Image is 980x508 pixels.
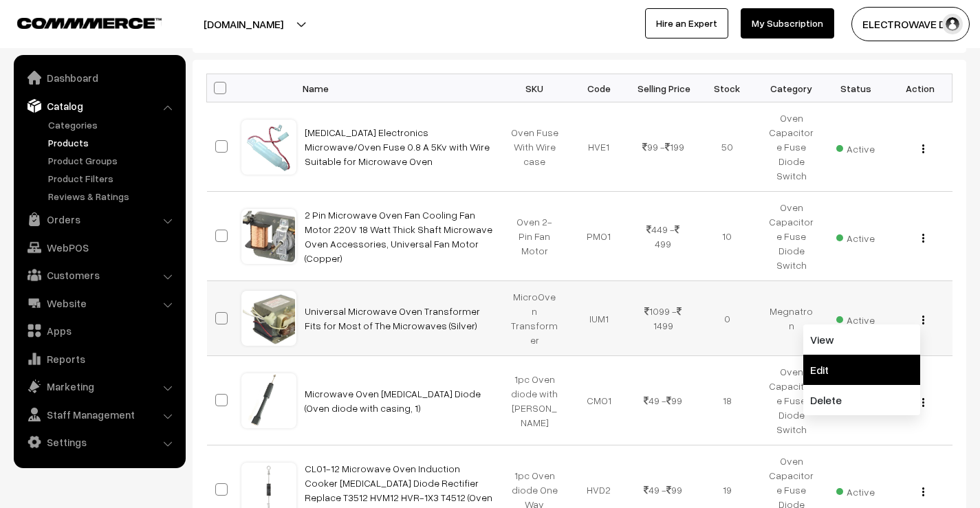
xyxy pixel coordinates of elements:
a: Dashboard [17,65,181,90]
td: 50 [695,102,759,192]
td: 1099 - 1499 [631,281,695,356]
a: Apps [17,318,181,343]
a: Products [45,135,181,150]
a: Website [17,291,181,316]
td: CMO1 [567,356,631,445]
td: 1pc Oven diode with [PERSON_NAME] [503,356,567,445]
span: Active [836,138,875,156]
img: Menu [922,398,924,407]
td: 10 [695,192,759,281]
span: Active [836,228,875,245]
a: Settings [17,430,181,454]
span: Active [836,309,875,327]
a: Microwave Oven [MEDICAL_DATA] Diode (Oven diode with casing, 1) [305,388,481,414]
a: 2 Pin Microwave Oven Fan Cooling Fan Motor 220V 18 Watt Thick Shaft Microwave Oven Accessories, U... [305,209,492,264]
td: Megnatron [759,281,823,356]
td: HVE1 [567,102,631,192]
td: 99 - 199 [631,102,695,192]
td: Oven Capacitore Fuse Diode Switch [759,356,823,445]
a: Orders [17,207,181,232]
a: Marketing [17,374,181,399]
td: 0 [695,281,759,356]
td: Oven Capacitore Fuse Diode Switch [759,102,823,192]
th: SKU [503,74,567,102]
td: Oven 2-Pin Fan Motor [503,192,567,281]
button: ELECTROWAVE DE… [851,7,970,41]
span: Active [836,481,875,499]
a: View [803,324,920,355]
a: WebPOS [17,235,181,260]
img: Menu [922,316,924,324]
img: Menu [922,144,924,153]
td: 49 - 99 [631,356,695,445]
a: Reviews & Ratings [45,189,181,203]
td: MicroOven Transformer [503,281,567,356]
a: COMMMERCE [17,14,138,30]
th: Name [296,74,503,102]
th: Status [824,74,888,102]
a: Universal Microwave Oven Transformer Fits for Most of The Microwaves (Silver) [305,305,480,331]
a: Reports [17,346,181,371]
a: Customers [17,263,181,287]
img: user [942,14,963,34]
td: 449 - 499 [631,192,695,281]
a: Delete [803,385,920,415]
a: Categories [45,118,181,132]
td: Oven Capacitore Fuse Diode Switch [759,192,823,281]
a: Edit [803,355,920,385]
img: Menu [922,234,924,243]
th: Action [888,74,952,102]
th: Selling Price [631,74,695,102]
th: Code [567,74,631,102]
img: Menu [922,487,924,496]
a: Catalog [17,93,181,118]
button: [DOMAIN_NAME] [155,7,331,41]
a: Staff Management [17,402,181,427]
td: IUM1 [567,281,631,356]
td: 18 [695,356,759,445]
td: Oven Fuse With Wire case [503,102,567,192]
td: PMO1 [567,192,631,281]
th: Stock [695,74,759,102]
a: Hire an Expert [645,8,728,38]
th: Category [759,74,823,102]
a: Product Filters [45,171,181,186]
a: [MEDICAL_DATA] Electronics Microwave/Oven Fuse 0.8 A 5Kv with Wire Suitable for Microwave Oven [305,126,490,167]
a: My Subscription [741,8,834,38]
a: Product Groups [45,153,181,168]
img: COMMMERCE [17,18,162,28]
